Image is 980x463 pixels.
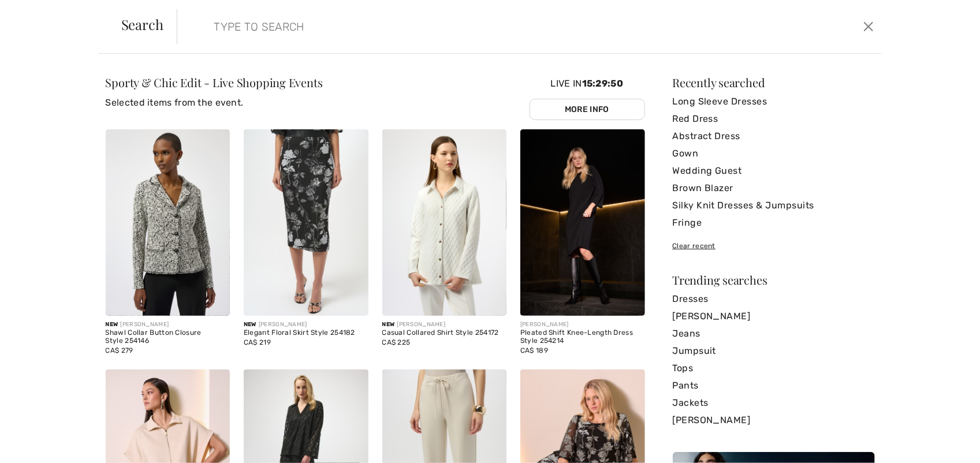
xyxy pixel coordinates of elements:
img: Pleated Shift Knee-Length Dress Style 254214. Black [520,129,645,316]
div: Casual Collared Shirt Style 254172 [382,329,507,337]
a: More Info [530,99,645,120]
div: Trending searches [673,274,875,286]
div: Elegant Floral Skirt Style 254182 [244,329,368,337]
span: New [106,321,118,328]
div: [PERSON_NAME] [244,320,368,329]
div: Shawl Collar Button Closure Style 254146 [106,329,230,345]
a: Red Dress [673,110,875,128]
span: Sporty & Chic Edit - Live Shopping Events [106,74,323,90]
img: Shawl Collar Button Closure Style 254146. Off White/Black [106,129,230,316]
a: Long Sleeve Dresses [673,93,875,110]
span: CA$ 279 [106,346,133,354]
span: Help [26,8,50,18]
img: Elegant Floral Skirt Style 254182. Black/Multi [244,129,368,316]
img: Casual Collared Shirt Style 254172. Vanilla 30 [382,129,507,316]
button: Close [860,17,877,36]
div: [PERSON_NAME] [520,320,645,329]
a: Brown Blazer [673,180,875,197]
span: CA$ 225 [382,338,411,346]
span: 15:29:50 [582,78,623,89]
span: New [382,321,395,328]
a: Silky Knit Dresses & Jumpsuits [673,197,875,214]
a: Abstract Dress [673,128,875,145]
a: Jeans [673,325,875,342]
input: TYPE TO SEARCH [205,9,696,44]
div: [PERSON_NAME] [106,320,230,329]
span: CA$ 189 [520,346,548,354]
a: Tops [673,360,875,377]
p: Selected items from the event. [106,96,323,110]
a: Gown [673,145,875,162]
div: Recently searched [673,77,875,88]
a: Wedding Guest [673,162,875,180]
a: Jackets [673,394,875,412]
span: CA$ 219 [244,338,271,346]
div: Clear recent [673,241,875,251]
span: New [244,321,256,328]
a: Dresses [673,290,875,308]
a: Pants [673,377,875,394]
div: Live In [530,77,645,120]
a: [PERSON_NAME] [673,412,875,429]
div: [PERSON_NAME] [382,320,507,329]
a: [PERSON_NAME] [673,308,875,325]
span: Search [121,17,163,31]
a: Jumpsuit [673,342,875,360]
a: Fringe [673,214,875,231]
div: Pleated Shift Knee-Length Dress Style 254214 [520,329,645,345]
